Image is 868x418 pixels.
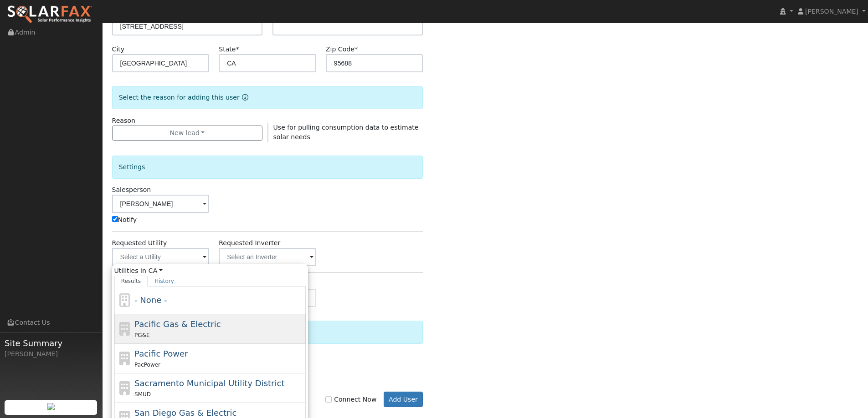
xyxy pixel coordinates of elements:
span: Pacific Gas & Electric [134,319,221,329]
label: Salesperson [112,185,151,195]
span: Utilities in [114,266,306,276]
input: Select a User [112,195,210,213]
span: San Diego Gas & Electric [134,408,236,418]
label: Notify [112,215,137,225]
label: State [219,45,239,54]
input: Select a Utility [112,248,210,266]
span: Sacramento Municipal Utility District [134,378,284,388]
span: Pacific Power [134,349,188,358]
img: SolarFax [7,5,92,24]
span: Use for pulling consumption data to estimate solar needs [273,124,419,141]
span: [PERSON_NAME] [805,8,858,15]
img: retrieve [47,403,55,410]
button: Add User [384,392,423,407]
div: [PERSON_NAME] [5,349,98,359]
label: Reason [112,116,135,126]
span: - None - [134,295,167,305]
span: PG&E [134,332,149,338]
label: Requested Utility [112,238,167,248]
div: Settings [112,156,423,179]
label: Zip Code [326,45,358,54]
a: Results [114,276,148,287]
a: History [148,276,181,287]
span: Required [354,45,358,53]
a: Reason for new user [240,94,248,101]
label: Requested Inverter [219,238,280,248]
button: New lead [112,126,263,141]
label: Connect Now [325,395,376,404]
input: Select an Inverter [219,248,316,266]
span: SMUD [134,391,151,398]
span: Site Summary [5,337,98,349]
span: PacPower [134,362,160,368]
a: CA [149,266,163,276]
input: Connect Now [325,396,332,403]
span: Required [236,45,239,53]
div: Select the reason for adding this user [112,86,423,109]
input: Notify [112,216,118,222]
label: City [112,45,125,54]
